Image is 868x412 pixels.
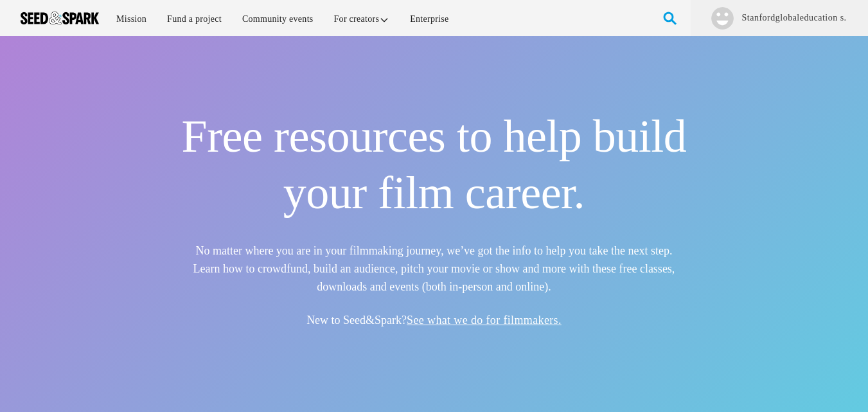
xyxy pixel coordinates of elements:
a: Community events [233,5,323,33]
a: See what we do for filmmakers. [407,314,562,327]
img: Seed amp; Spark [21,12,99,24]
h5: No matter where you are in your filmmaking journey, we’ve got the info to help you take the next ... [181,242,686,296]
a: Fund a project [158,5,231,33]
a: Mission [107,5,155,33]
h5: New to Seed&Spark? [181,311,686,329]
a: Enterprise [401,5,457,33]
a: Stanfordglobaleducation s. [741,12,847,24]
img: user.png [711,7,734,30]
a: For creators [325,5,399,33]
h1: Free resources to help build your film career. [181,108,686,221]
